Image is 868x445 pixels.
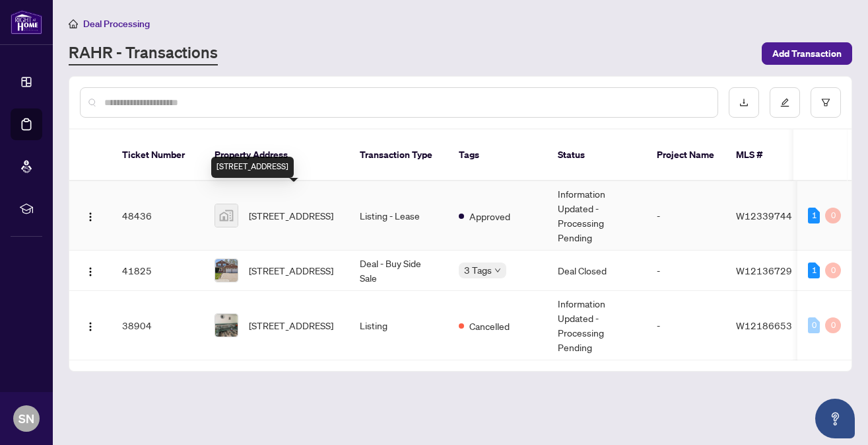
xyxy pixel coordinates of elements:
[215,259,238,282] img: thumbnail-img
[349,130,448,181] th: Transaction Type
[85,266,96,277] img: Logo
[725,130,805,181] th: MLS #
[80,205,101,226] button: Logo
[821,98,830,107] span: filter
[211,157,294,178] div: [STREET_ADDRESS]
[547,181,646,251] td: Information Updated - Processing Pending
[349,291,448,360] td: Listing
[69,19,78,28] span: home
[815,399,855,438] button: Open asap
[547,251,646,291] td: Deal Closed
[215,204,238,227] img: thumbnail-img
[770,87,800,118] button: edit
[772,43,842,64] span: Add Transaction
[736,210,792,222] span: W12339744
[729,87,759,118] button: download
[112,130,204,181] th: Ticket Number
[249,208,333,223] span: [STREET_ADDRESS]
[85,212,96,222] img: Logo
[646,130,725,181] th: Project Name
[448,130,547,181] th: Tags
[739,98,749,107] span: download
[249,263,333,278] span: [STREET_ADDRESS]
[469,209,510,223] span: Approved
[547,291,646,360] td: Information Updated - Processing Pending
[469,319,510,333] span: Cancelled
[811,87,841,118] button: filter
[18,409,34,428] span: SN
[646,251,725,291] td: -
[249,318,333,333] span: [STREET_ADDRESS]
[736,319,792,331] span: W12186653
[112,181,204,251] td: 48436
[215,314,238,337] img: thumbnail-img
[11,10,42,34] img: logo
[547,130,646,181] th: Status
[808,263,820,278] div: 1
[349,181,448,251] td: Listing - Lease
[825,317,841,333] div: 0
[204,130,349,181] th: Property Address
[736,264,792,276] span: W12136729
[646,291,725,360] td: -
[808,208,820,223] div: 1
[112,291,204,360] td: 38904
[112,251,204,291] td: 41825
[494,267,501,274] span: down
[825,263,841,278] div: 0
[464,263,492,278] span: 3 Tags
[80,260,101,281] button: Logo
[83,18,150,30] span: Deal Processing
[808,317,820,333] div: 0
[349,251,448,291] td: Deal - Buy Side Sale
[762,42,852,65] button: Add Transaction
[780,98,789,107] span: edit
[825,208,841,223] div: 0
[85,321,96,332] img: Logo
[646,181,725,251] td: -
[69,42,218,65] a: RAHR - Transactions
[80,315,101,336] button: Logo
